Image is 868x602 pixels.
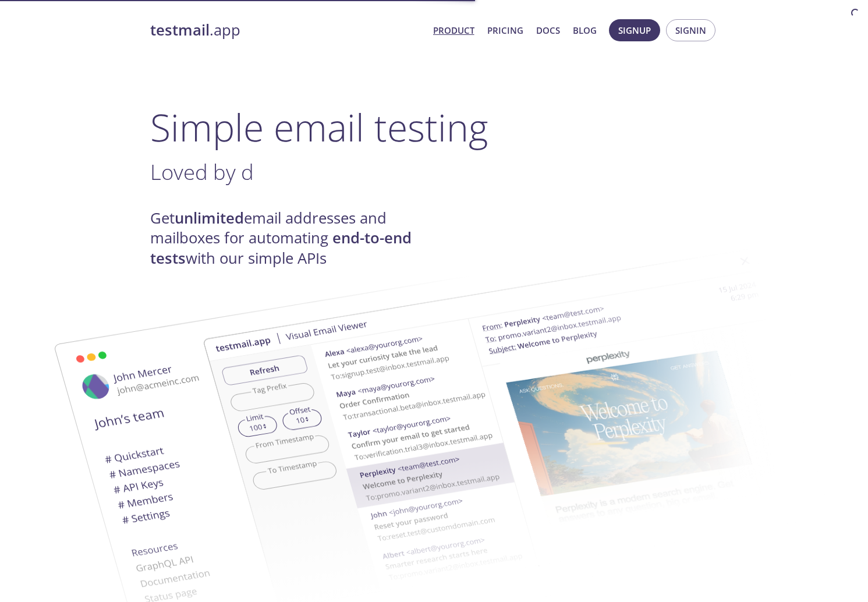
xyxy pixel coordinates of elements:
[573,23,597,38] a: Blog
[150,157,254,186] span: Loved by d
[609,19,660,41] button: Signup
[675,23,706,38] span: Signin
[150,20,210,40] strong: testmail
[618,23,651,38] span: Signup
[150,228,412,268] strong: end-to-end tests
[150,208,434,268] h4: Get email addresses and mailboxes for automating with our simple APIs
[150,105,718,150] h1: Simple email testing
[150,20,424,40] a: testmail.app
[666,19,715,41] button: Signin
[487,23,523,38] a: Pricing
[175,208,244,228] strong: unlimited
[536,23,560,38] a: Docs
[433,23,474,38] a: Product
